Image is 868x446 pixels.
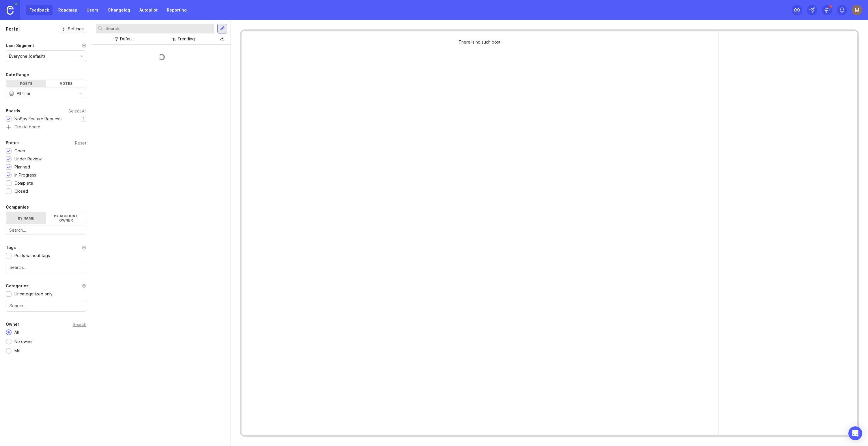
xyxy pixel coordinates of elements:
[14,188,28,194] div: Closed
[852,5,862,15] img: Mauricio André Cinelli
[6,139,19,146] div: Status
[14,180,33,186] div: Complete
[136,5,161,15] a: Autopilot
[6,71,29,78] div: Date Range
[14,164,30,170] div: Planned
[14,172,36,178] div: In Progress
[68,26,84,32] span: Settings
[120,36,134,42] div: Default
[68,109,86,113] div: Select All
[10,303,83,309] input: Search...
[59,25,86,33] button: Settings
[6,282,29,289] div: Categories
[14,252,50,259] div: Posts without tags
[6,42,34,49] div: User Segment
[12,329,22,336] div: All
[83,5,102,15] a: Users
[14,291,53,297] div: Uncategorized only
[12,338,36,345] div: No owner
[75,141,86,145] div: Reset
[6,107,20,114] div: Boards
[251,40,709,44] div: There is no such post.
[9,53,45,59] div: Everyone (default)
[7,6,14,15] img: Canny Home
[12,348,23,354] div: Me
[10,264,83,271] input: Search...
[163,5,190,15] a: Reporting
[6,212,46,224] label: By name
[6,25,20,32] h1: Portal
[6,321,19,328] div: Owner
[46,80,86,87] div: Votes
[73,323,86,326] div: Search
[77,91,86,96] svg: toggle icon
[55,5,81,15] a: Roadmap
[14,148,25,154] div: Open
[848,426,862,440] div: Open Intercom Messenger
[6,80,46,87] div: Posts
[177,36,195,42] div: Trending
[46,212,86,224] label: By account owner
[6,125,86,130] a: Create board
[6,204,29,211] div: Companies
[14,116,63,122] div: NoSpy Feature Requests
[83,117,85,121] p: 1
[6,244,16,251] div: Tags
[17,90,30,97] div: All time
[106,25,212,32] input: Search...
[14,156,42,162] div: Under Review
[104,5,134,15] a: Changelog
[9,227,83,233] input: Search...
